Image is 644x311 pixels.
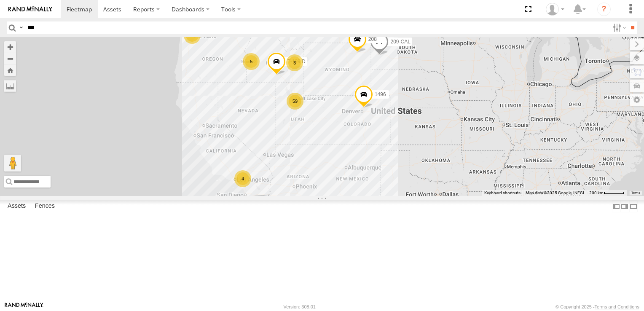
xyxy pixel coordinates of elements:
a: Terms and Conditions [595,304,639,309]
button: Zoom Home [4,64,16,76]
button: Map Scale: 200 km per 46 pixels [587,190,627,196]
label: Map Settings [630,94,644,106]
span: 209-CAL [390,38,410,44]
span: 200 km [589,190,604,195]
a: Visit our Website [5,303,43,311]
div: © Copyright 2025 - [555,304,639,309]
span: 208 [368,36,377,42]
div: 4 [234,170,251,187]
label: Search Filter Options [609,21,628,34]
span: 1496 [375,91,386,97]
label: Hide Summary Table [629,200,638,212]
button: Zoom in [4,41,16,53]
span: Map data ©2025 Google, INEGI [526,190,584,195]
label: Measure [4,80,16,92]
button: Zoom out [4,53,16,64]
div: Version: 308.01 [284,304,316,309]
a: Terms (opens in new tab) [631,191,640,194]
label: Assets [3,201,30,212]
div: 3 [286,54,303,71]
label: Dock Summary Table to the Left [612,200,620,212]
label: Fences [31,201,59,212]
div: 5 [243,53,260,70]
button: Drag Pegman onto the map to open Street View [4,155,21,172]
button: Keyboard shortcuts [484,190,521,196]
div: Heidi Drysdale [543,3,567,16]
span: T-199 D [287,59,306,64]
img: rand-logo.svg [8,6,52,12]
div: 59 [287,93,303,110]
i: ? [597,3,611,16]
label: Search Query [18,21,24,34]
div: 8 [184,27,201,44]
label: Dock Summary Table to the Right [620,200,629,212]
